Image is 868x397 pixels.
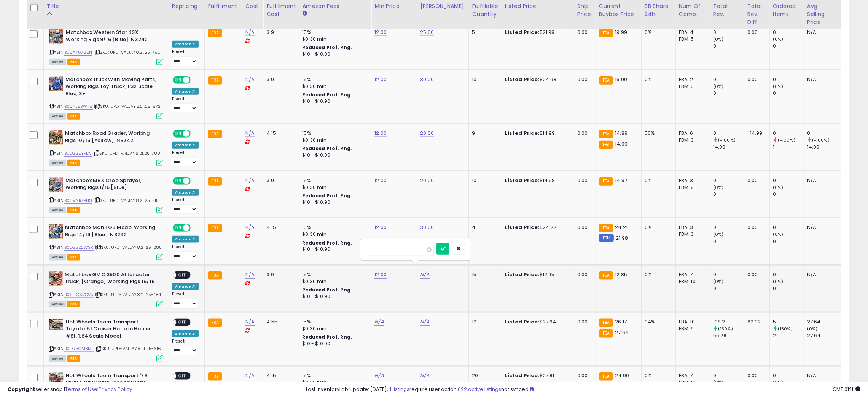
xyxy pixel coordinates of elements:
div: N/A [807,76,832,83]
div: FBA: 2 [679,76,704,83]
span: ON [174,131,183,137]
div: 0.00 [577,130,590,137]
div: 0.00 [577,319,590,325]
div: $27.64 [505,319,568,325]
div: Preset: [172,49,199,66]
div: 0 [713,191,744,198]
a: N/A [245,29,255,36]
div: 0% [645,177,670,184]
div: $12.95 [505,271,568,278]
small: (150%) [718,326,733,332]
span: FBA [67,301,80,307]
div: 14.99 [713,144,744,150]
b: Matchbox MBX Crop Sprayer, Working Rigs 1/16 [Blue] [65,177,158,193]
div: $10 - $10.90 [302,51,365,58]
div: N/A [807,224,832,231]
a: B0CYJ5SWK8 [64,103,93,110]
a: N/A [245,130,255,137]
a: 12.00 [374,224,387,231]
div: 0 [713,224,744,231]
b: Matchbox Man TGS Mcab, Working Rigs 14/16 [Blue], N3242 [65,224,158,240]
div: 15% [302,177,365,184]
div: 5 [773,319,804,325]
div: 0 [713,238,744,245]
div: -14.99 [747,130,764,137]
div: $0.30 min [302,137,365,144]
small: (0%) [841,279,852,285]
div: N/A [807,271,832,278]
a: Terms of Use [65,386,97,393]
small: (0%) [773,36,784,42]
span: FBA [67,113,80,120]
div: 0 [773,224,804,231]
a: N/A [245,177,255,184]
small: FBA [599,271,613,280]
a: N/A [420,372,429,379]
div: Preset: [172,291,199,308]
div: Preset: [172,244,199,261]
div: 0.00 [747,29,764,36]
a: N/A [245,271,255,279]
div: Preset: [172,197,199,214]
div: 0.00 [747,177,764,184]
span: ON [174,77,183,83]
a: B0D33Z2W3R [64,244,94,251]
img: 51aLu8PUqGL._SL40_.jpg [49,130,63,145]
div: Amazon AI [172,88,199,95]
b: Matchbox Road Grader, Working Rigs 10/16 [Yellow], N3242 [65,130,158,146]
div: 0 [773,130,804,137]
div: 0.00 [577,76,590,83]
small: FBA [599,224,613,232]
div: 0 [713,271,744,278]
div: 0% [645,76,670,83]
div: $10 - $10.90 [302,98,365,105]
div: Amazon AI [172,236,199,243]
span: OFF [176,319,188,325]
div: FBA: 3 [679,177,704,184]
a: N/A [245,372,255,379]
div: Fulfillable Quantity [472,2,498,18]
small: (0%) [773,279,784,285]
a: B0D33ZYFDV [64,150,92,157]
b: Listed Price: [505,318,540,325]
div: Title [47,2,166,10]
small: Amazon Fees. [302,10,307,17]
div: 1 [773,144,804,150]
div: 0.00 [747,224,764,231]
img: 51X0vBl1+mL._SL40_.jpg [49,372,64,384]
div: Total Rev. Diff. [747,2,766,26]
div: 15% [302,130,365,137]
div: FBM: 10 [679,278,704,285]
small: FBA [208,319,222,327]
small: (0%) [841,184,852,190]
small: (-100%) [778,137,795,143]
div: Min Price [374,2,414,10]
span: | SKU: UPD-VALJAY8.21.25-790 [94,49,161,55]
small: (0%) [713,184,724,190]
div: Num of Comp. [679,2,707,18]
a: N/A [374,318,384,326]
span: ON [174,178,183,184]
img: 51XfSG+fQtL._SL40_.jpg [49,224,63,239]
small: (150%) [778,326,793,332]
small: FBA [208,29,222,37]
small: FBM [599,234,614,242]
small: (0%) [773,184,784,190]
small: (-100%) [718,137,736,143]
small: (0%) [773,83,784,90]
b: Listed Price: [505,177,540,184]
a: B0CY7678ZN [64,49,92,56]
div: 0 [773,191,804,198]
div: 0 [773,29,804,36]
a: 12.00 [374,76,387,83]
div: $0.30 min [302,83,365,90]
a: 4 listings [388,386,409,393]
div: 0% [645,29,670,36]
a: 12.00 [374,29,387,36]
small: FBA [599,130,613,138]
span: FBA [67,59,80,65]
div: ASIN: [49,29,163,64]
a: 25.00 [420,29,434,36]
b: Reduced Prof. Rng. [302,145,352,152]
div: 3.9 [266,29,293,36]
